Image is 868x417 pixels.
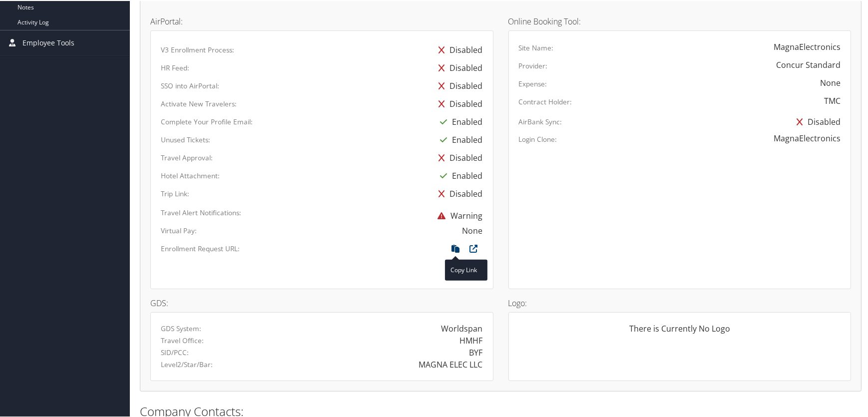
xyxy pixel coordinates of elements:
[161,62,189,72] label: HR Feed:
[161,98,237,108] label: Activate New Travelers:
[161,225,197,235] label: Virtual Pay:
[435,166,483,184] div: Enabled
[161,188,189,198] label: Trip Link:
[161,207,241,217] label: Travel Alert Notifications:
[161,347,189,357] label: SID/PCC:
[161,170,220,180] label: Hotel Attachment:
[433,209,483,220] span: Warning
[434,148,483,166] div: Disabled
[161,80,219,90] label: SSO into AirPortal:
[508,298,852,306] h4: Logo:
[519,42,554,52] label: Site Name:
[519,322,841,342] div: There is Currently No Logo
[419,358,483,370] div: MAGNA ELEC LLC
[462,224,483,236] div: None
[434,76,483,94] div: Disabled
[161,134,210,144] label: Unused Tickets:
[776,58,841,70] div: Concur Standard
[460,334,483,346] div: HMHF
[774,131,841,143] div: MagnaElectronics
[434,184,483,202] div: Disabled
[161,335,204,345] label: Travel Office:
[161,243,240,253] label: Enrollment Request URL:
[820,76,841,88] div: None
[161,116,253,126] label: Complete Your Profile Email:
[774,40,841,52] div: MagnaElectronics
[435,112,483,130] div: Enabled
[824,94,841,106] div: TMC
[161,323,201,333] label: GDS System:
[434,40,483,58] div: Disabled
[434,94,483,112] div: Disabled
[519,116,562,126] label: AirBank Sync:
[508,16,852,24] h4: Online Booking Tool:
[434,58,483,76] div: Disabled
[792,112,841,130] div: Disabled
[150,16,493,24] h4: AirPortal:
[441,322,483,334] div: Worldspan
[435,130,483,148] div: Enabled
[22,29,74,54] span: Employee Tools
[150,298,493,306] h4: GDS:
[161,152,213,162] label: Travel Approval:
[519,60,548,70] label: Provider:
[161,359,213,369] label: Level2/Star/Bar:
[161,44,234,54] label: V3 Enrollment Process:
[469,346,483,358] div: BYF
[519,133,557,143] label: Login Clone:
[519,96,572,106] label: Contract Holder:
[519,78,547,88] label: Expense:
